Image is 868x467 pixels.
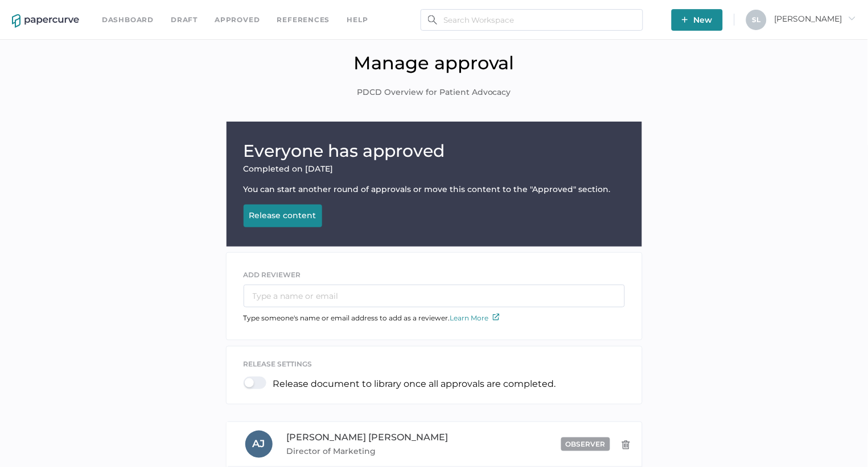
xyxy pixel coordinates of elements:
[244,360,312,368] span: release settings
[682,9,713,31] span: New
[253,437,265,450] span: A J
[277,14,330,26] a: References
[171,14,198,26] a: Draft
[775,14,856,24] span: [PERSON_NAME]
[102,14,154,26] a: Dashboard
[244,285,625,307] input: Type a name or email
[12,14,79,28] img: papercurve-logo-colour.7244d18c.svg
[752,15,761,24] span: S L
[672,9,723,31] button: New
[347,14,368,26] div: help
[493,314,500,320] img: external-link-icon.7ec190a1.svg
[848,14,856,22] i: arrow_right
[287,444,459,458] span: Director of Marketing
[244,270,301,279] span: ADD REVIEWER
[450,314,500,322] a: Learn More
[244,205,322,227] button: Release content
[244,184,625,194] div: You can start another round of approvals or move this content to the "Approved" section.
[622,440,631,449] img: delete
[215,14,260,26] a: Approved
[421,9,643,31] input: Search Workspace
[682,16,688,23] img: plus-white.e19ec114.svg
[244,139,625,164] h1: Everyone has approved
[428,15,437,24] img: search.bf03fe8b.svg
[566,440,606,448] span: observer
[9,52,859,74] h1: Manage approval
[244,164,625,174] div: Completed on [DATE]
[244,314,500,322] span: Type someone's name or email address to add as a reviewer.
[249,210,316,220] div: Release content
[273,378,556,389] p: Release document to library once all approvals are completed.
[357,86,511,99] span: PDCD Overview for Patient Advocacy
[287,432,449,443] span: [PERSON_NAME] [PERSON_NAME]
